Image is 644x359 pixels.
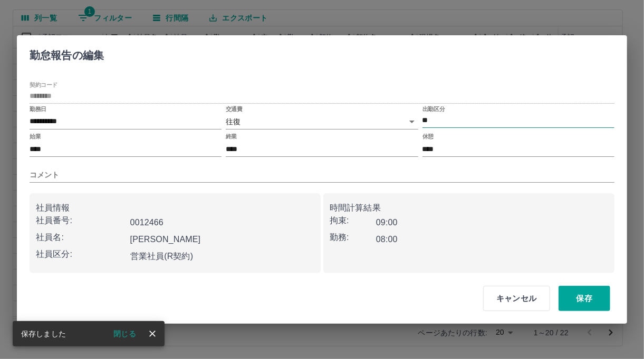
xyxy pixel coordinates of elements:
[130,235,201,244] b: [PERSON_NAME]
[559,286,610,311] button: 保存
[376,218,398,227] b: 09:00
[30,133,41,141] label: 始業
[17,35,117,71] h2: 勤怠報告の編集
[36,202,314,214] p: 社員情報
[376,235,398,244] b: 08:00
[30,81,57,88] label: 契約コード
[130,252,194,261] b: 営業社員(R契約)
[145,326,160,342] button: close
[36,214,126,227] p: 社員番号:
[483,286,550,311] button: キャンセル
[226,105,243,113] label: 交通費
[330,231,376,244] p: 勤務:
[36,248,126,261] p: 社員区分:
[36,231,126,244] p: 社員名:
[130,218,164,227] b: 0012466
[422,133,434,141] label: 休憩
[21,324,66,343] div: 保存しました
[330,214,376,227] p: 拘束:
[105,326,145,342] button: 閉じる
[30,105,46,113] label: 勤務日
[226,133,237,141] label: 終業
[422,105,445,113] label: 出勤区分
[330,202,608,214] p: 時間計算結果
[226,114,418,129] div: 往復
